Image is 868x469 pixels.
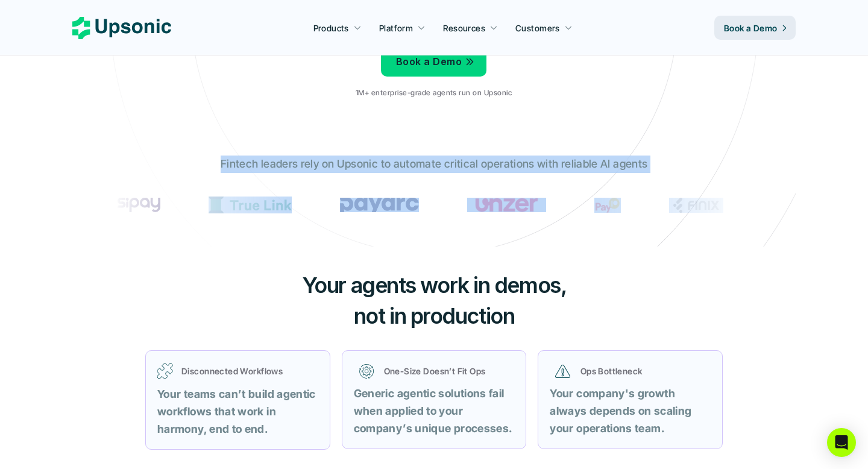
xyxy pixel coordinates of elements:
[827,428,856,457] div: Open Intercom Messenger
[356,89,512,97] p: 1M+ enterprise-grade agents run on Upsonic
[714,16,796,40] a: Book a Demo
[354,387,512,435] strong: Generic agentic solutions fail when applied to your company’s unique processes.
[354,303,515,329] span: not in production
[724,22,778,34] p: Book a Demo
[181,365,318,377] p: Disconnected Workflows
[157,388,318,435] strong: Your teams can’t build agentic workflows that work in harmony, end to end.
[379,22,413,34] p: Platform
[515,22,560,34] p: Customers
[302,272,567,298] span: Your agents work in demos,
[313,22,349,34] p: Products
[381,46,486,77] a: Book a Demo
[580,365,706,377] p: Ops Bottleneck
[384,365,509,377] p: One-Size Doesn’t Fit Ops
[306,17,369,39] a: Products
[221,156,647,173] p: Fintech leaders rely on Upsonic to automate critical operations with reliable AI agents
[396,53,462,71] p: Book a Demo
[443,22,485,34] p: Resources
[550,387,694,435] strong: Your company's growth always depends on scaling your operations team.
